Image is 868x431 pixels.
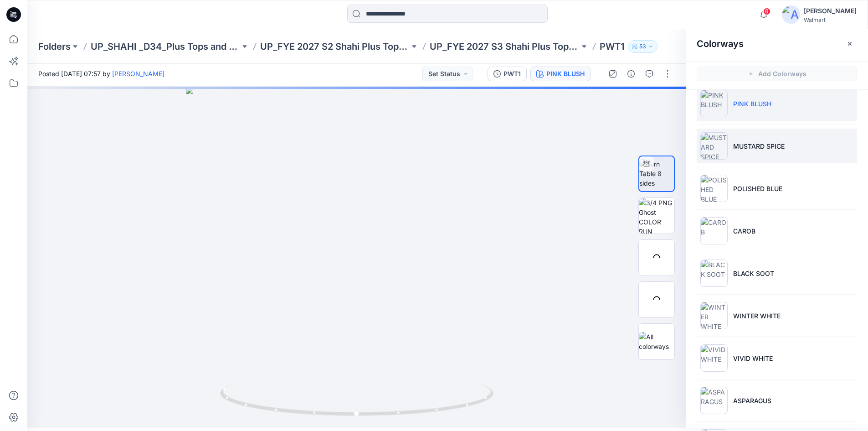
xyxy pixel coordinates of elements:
img: CAROB [700,217,728,244]
p: BLACK SOOT [733,269,774,278]
p: PINK BLUSH [733,99,771,109]
img: 3/4 PNG Ghost COLOR RUN [639,198,674,234]
a: [PERSON_NAME] [112,70,164,78]
p: 53 [639,42,646,52]
img: Turn Table 8 sides [639,159,674,188]
span: Posted [DATE] 07:57 by [38,69,164,78]
button: PWT1 [488,67,527,81]
button: Details [624,67,638,81]
p: MUSTARD SPICE [733,141,785,151]
img: BLACK SOOT [700,260,728,287]
a: UP_FYE 2027 S2 Shahi Plus Tops and Dress [260,40,410,53]
p: CAROB [733,226,755,236]
img: MUSTARD SPICE [700,132,728,160]
h2: Colorways [697,38,744,49]
img: All colorways [639,332,674,351]
img: avatar [782,5,800,24]
a: UP_SHAHI _D34_Plus Tops and Dresses [91,40,240,53]
div: Walmart [804,16,857,23]
p: ASPARAGUS [733,396,771,405]
div: [PERSON_NAME] [804,5,857,16]
p: POLISHED BLUE [733,184,782,193]
a: Folders [38,40,71,53]
img: WINTER WHITE [700,302,728,329]
button: 53 [628,40,657,53]
span: 6 [763,8,770,15]
button: PINK BLUSH [530,67,591,81]
p: WINTER WHITE [733,311,781,321]
img: POLISHED BLUE [700,175,728,202]
div: PWT1 [503,69,521,79]
a: UP_FYE 2027 S3 Shahi Plus Tops and Dress [430,40,579,53]
p: PWT1 [600,40,624,53]
p: VIVID WHITE [733,353,773,363]
img: ASPARAGUS [700,387,728,414]
img: VIVID WHITE [700,344,728,372]
img: PINK BLUSH [700,90,728,117]
div: PINK BLUSH [546,69,585,79]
